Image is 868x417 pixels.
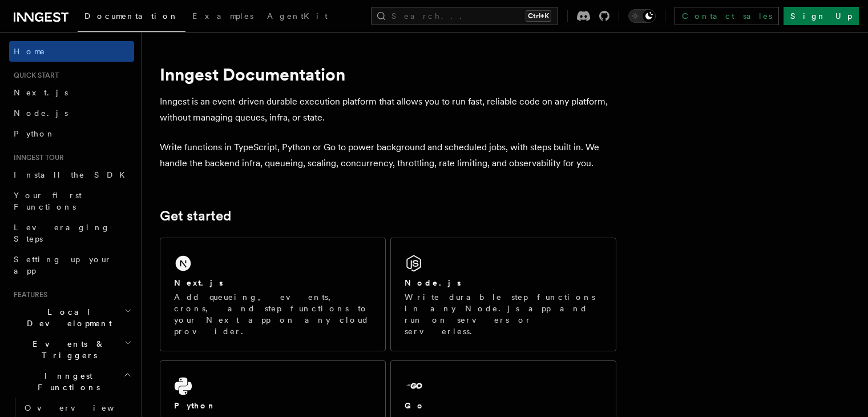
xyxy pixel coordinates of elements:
[174,400,216,411] h2: Python
[160,64,616,85] h1: Inngest Documentation
[390,238,616,351] a: Node.jsWrite durable step functions in any Node.js app and run on servers or serverless.
[14,223,110,243] span: Leveraging Steps
[9,366,134,398] button: Inngest Functions
[9,306,124,329] span: Local Development
[371,7,558,25] button: Search...Ctrl+K
[405,291,602,337] p: Write durable step functions in any Node.js app and run on servers or serverless.
[784,7,859,25] a: Sign Up
[14,109,68,118] span: Node.js
[9,123,134,144] a: Python
[174,291,372,337] p: Add queueing, events, crons, and step functions to your Next app on any cloud provider.
[9,153,64,162] span: Inngest tour
[160,238,386,351] a: Next.jsAdd queueing, events, crons, and step functions to your Next app on any cloud provider.
[25,403,142,412] span: Overview
[14,255,112,275] span: Setting up your app
[267,11,328,21] span: AgentKit
[405,277,461,288] h2: Node.js
[9,165,134,185] a: Install the SDK
[174,277,223,288] h2: Next.js
[9,370,123,393] span: Inngest Functions
[14,129,55,138] span: Python
[9,302,134,334] button: Local Development
[526,10,551,22] kbd: Ctrl+K
[160,208,231,224] a: Get started
[9,249,134,281] a: Setting up your app
[628,9,656,23] button: Toggle dark mode
[78,3,185,32] a: Documentation
[9,82,134,103] a: Next.js
[192,11,253,21] span: Examples
[14,191,82,211] span: Your first Functions
[9,334,134,366] button: Events & Triggers
[160,139,616,171] p: Write functions in TypeScript, Python or Go to power background and scheduled jobs, with steps bu...
[9,217,134,249] a: Leveraging Steps
[14,88,68,97] span: Next.js
[9,290,47,299] span: Features
[9,338,124,361] span: Events & Triggers
[84,11,179,21] span: Documentation
[9,41,134,62] a: Home
[14,170,132,179] span: Install the SDK
[675,7,779,25] a: Contact sales
[185,3,260,31] a: Examples
[405,400,425,411] h2: Go
[260,3,334,31] a: AgentKit
[9,103,134,123] a: Node.js
[14,46,46,57] span: Home
[9,71,59,80] span: Quick start
[9,185,134,217] a: Your first Functions
[160,94,616,126] p: Inngest is an event-driven durable execution platform that allows you to run fast, reliable code ...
